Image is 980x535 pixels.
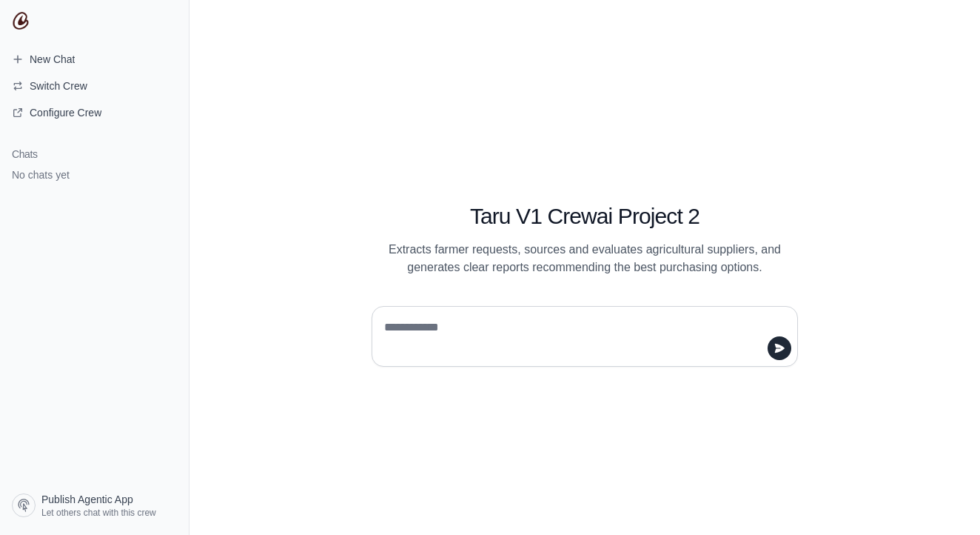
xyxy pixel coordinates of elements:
span: Configure Crew [30,105,101,120]
a: Configure Crew [6,101,183,124]
a: Publish Agentic App Let others chat with this crew [6,488,183,523]
button: Switch Crew [6,74,183,98]
a: New Chat [6,47,183,71]
span: Publish Agentic App [41,492,133,507]
p: Extracts farmer requests, sources and evaluates agricultural suppliers, and generates clear repor... [372,241,798,276]
iframe: Chat Widget [906,464,980,535]
span: Let others chat with this crew [41,507,156,519]
h1: Taru V1 Crewai Project 2 [372,203,798,230]
span: New Chat [30,52,75,67]
img: CrewAI Logo [12,12,30,30]
span: Switch Crew [30,79,87,93]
